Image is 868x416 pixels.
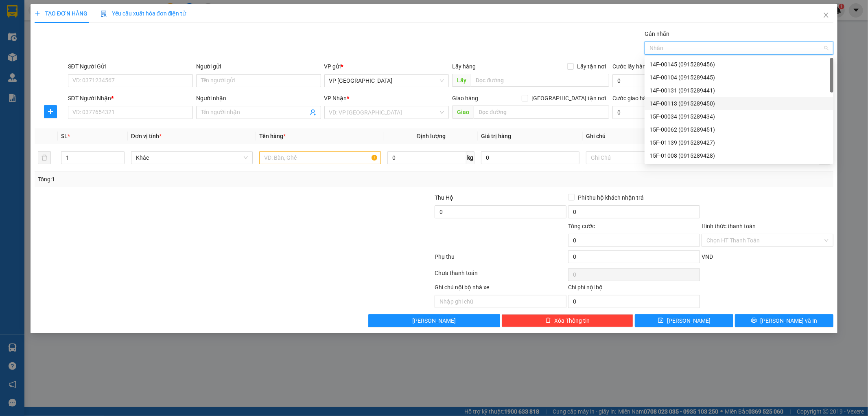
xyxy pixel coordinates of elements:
button: save[PERSON_NAME] [635,314,733,327]
label: Cước lấy hàng [612,63,649,70]
span: Xóa Thông tin [554,316,590,325]
span: VP Nhận [324,95,347,101]
span: plus [35,11,40,16]
span: Tổng cước [568,223,595,229]
span: Giao hàng [452,95,478,101]
div: SĐT Người Nhận [68,94,193,103]
div: Phụ thu [434,252,568,266]
div: 14F-00145 (0915289456) [645,58,833,71]
span: [PERSON_NAME] [412,316,456,325]
span: [GEOGRAPHIC_DATA] tận nơi [528,94,609,103]
input: Dọc đường [474,106,609,119]
div: 14F-00131 (0915289441) [645,84,833,97]
button: plus [44,105,57,118]
span: Định lượng [417,133,446,139]
input: VD: Bàn, Ghế [259,151,381,164]
span: Thu Hộ [435,194,453,201]
div: Ghi chú nội bộ nhà xe [435,283,566,295]
span: Giao [452,106,474,119]
div: 14F-00145 (0915289456) [649,60,829,69]
img: icon [101,11,107,17]
div: VP gửi [324,62,449,71]
th: Ghi chú [583,128,711,144]
div: Người nhận [196,94,321,103]
input: Gán nhãn [649,43,651,53]
div: Chưa thanh toán [434,269,568,283]
div: 14F-00131 (0915289441) [649,86,829,95]
div: 14F-00104 (0915289445) [645,71,833,84]
div: 15F-00034 (0915289434) [649,112,829,121]
span: SL [61,133,68,139]
input: Nhập ghi chú [435,295,566,308]
span: TẠO ĐƠN HÀNG [35,10,87,17]
label: Hình thức thanh toán [702,223,756,229]
div: 15F-01139 (0915289427) [645,136,833,149]
span: save [658,317,664,324]
span: Phí thu hộ khách nhận trả [575,193,647,202]
span: delete [545,317,551,324]
label: Cước giao hàng [612,95,653,101]
input: Cước giao hàng [612,106,705,119]
label: Gán nhãn [645,31,669,37]
span: Lấy [452,74,471,87]
input: Cước lấy hàng [612,74,705,87]
button: [PERSON_NAME] [368,314,500,327]
input: Dọc đường [471,74,609,87]
span: printer [751,317,757,324]
div: Chi phí nội bộ [568,283,700,295]
button: Close [815,4,837,27]
div: Tổng: 1 [38,175,335,184]
input: 0 [481,151,579,164]
button: deleteXóa Thông tin [502,314,634,327]
span: Khác [136,152,248,164]
div: 15F-00034 (0915289434) [645,110,833,123]
div: 15F-00062 (0915289451) [649,125,829,134]
button: delete [38,151,51,164]
span: Đơn vị tính [131,133,162,139]
span: VP Mỹ Đình [329,75,444,87]
span: VND [702,253,713,260]
span: Yêu cầu xuất hóa đơn điện tử [101,10,186,17]
div: 15F-01139 (0915289427) [649,138,829,147]
div: SĐT Người Gửi [68,62,193,71]
span: close [823,12,829,18]
span: Giá trị hàng [481,133,511,139]
input: Ghi Chú [586,151,708,164]
span: Tên hàng [259,133,286,139]
span: user-add [310,109,316,116]
span: kg [466,151,474,164]
span: [PERSON_NAME] [667,316,711,325]
div: 14F-00113 (0915289450) [645,97,833,110]
div: 14F-00113 (0915289450) [649,99,829,108]
div: Người gửi [196,62,321,71]
div: 15F-01008 (0915289428) [645,149,833,162]
div: 15F-01008 (0915289428) [649,151,829,160]
span: [PERSON_NAME] và In [760,316,817,325]
span: plus [44,108,57,115]
div: 14F-00104 (0915289445) [649,73,829,82]
span: Lấy hàng [452,63,476,70]
div: 15F-00062 (0915289451) [645,123,833,136]
span: Lấy tận nơi [574,62,609,71]
button: printer[PERSON_NAME] và In [735,314,833,327]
